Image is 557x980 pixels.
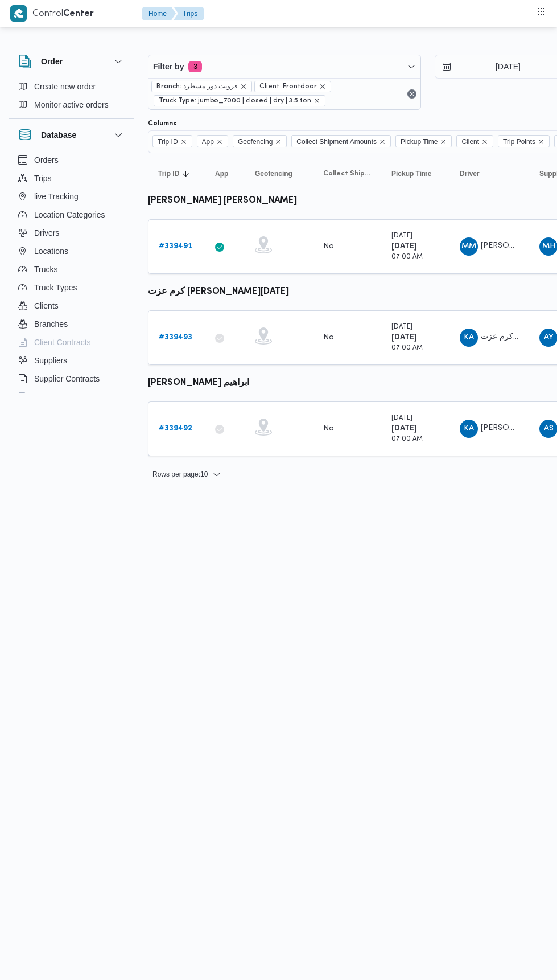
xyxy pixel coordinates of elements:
[455,165,523,183] button: Driver
[460,420,478,438] div: Kariam Ahmad Ala Ibrahem
[142,7,176,20] button: Home
[461,237,476,256] span: MM
[14,96,130,114] button: Monitor active orders
[156,81,238,92] span: Branch: فرونت دور مسطرد
[148,379,249,387] b: [PERSON_NAME] ابراهيم
[34,244,68,258] span: Locations
[323,424,334,434] div: No
[34,299,59,313] span: Clients
[395,135,452,147] span: Pickup Time
[18,128,125,142] button: Database
[291,135,391,147] span: Collect Shipment Amounts
[544,329,554,347] span: AY
[159,243,192,250] b: # 339491
[464,329,474,347] span: KA
[188,61,202,72] span: 3 active filters
[9,151,134,397] div: Database
[34,335,91,349] span: Client Contracts
[159,240,192,253] a: #339491
[538,138,544,145] button: Remove Trip Points from selection in this group
[14,206,130,224] button: Location Categories
[211,165,239,183] button: App
[391,324,412,330] small: [DATE]
[456,135,493,147] span: Client
[440,138,447,145] button: Remove Pickup Time from selection in this group
[460,169,480,178] span: Driver
[233,135,287,147] span: Geofencing
[9,77,134,118] div: Order
[464,420,474,438] span: KA
[180,138,187,145] button: Remove Trip ID from selection in this group
[481,138,488,145] button: Remove Client from selection in this group
[460,329,478,347] div: Karm Aizat Alsaid Bioma Jmuaah
[215,169,228,178] span: App
[240,83,247,90] button: remove selected entity
[319,83,326,90] button: remove selected entity
[159,425,192,432] b: # 339492
[503,136,535,148] span: Trip Points
[10,5,27,22] img: X8yXhbKr1z7QwAAAABJRU5ErkJggg==
[159,331,192,345] a: #339493
[391,233,412,239] small: [DATE]
[14,333,130,351] button: Client Contracts
[174,7,204,20] button: Trips
[14,187,130,206] button: live Tracking
[391,334,417,341] b: [DATE]
[34,281,77,294] span: Truck Types
[41,128,76,142] h3: Database
[14,77,130,96] button: Create new order
[152,468,208,481] span: Rows per page : 10
[14,388,130,406] button: Devices
[63,10,94,18] b: Center
[158,169,179,178] span: Trip ID; Sorted in descending order
[148,288,289,296] b: كرم عزت [PERSON_NAME][DATE]
[34,190,79,203] span: live Tracking
[34,226,59,240] span: Drivers
[391,169,431,178] span: Pickup Time
[14,260,130,278] button: Trucks
[14,169,130,187] button: Trips
[14,370,130,388] button: Supplier Contracts
[197,135,228,147] span: App
[323,169,371,178] span: Collect Shipment Amounts
[14,315,130,333] button: Branches
[460,237,478,256] div: Mahmood Muhammad Mahmood Farj
[14,278,130,297] button: Truck Types
[255,169,292,178] span: Geofencing
[148,468,226,481] button: Rows per page:10
[158,136,178,148] span: Trip ID
[254,81,331,92] span: Client: Frontdoor
[154,95,325,106] span: Truck Type: jumbo_7000 | closed | dry | 3.5 ton
[405,87,419,101] button: Remove
[14,351,130,370] button: Suppliers
[154,165,199,183] button: Trip IDSorted in descending order
[34,354,67,367] span: Suppliers
[181,169,191,178] svg: Sorted in descending order
[148,119,176,128] label: Columns
[153,60,184,73] span: Filter by
[401,136,438,148] span: Pickup Time
[323,241,334,252] div: No
[259,81,317,92] span: Client: Frontdoor
[391,436,423,442] small: 07:00 AM
[391,254,423,260] small: 07:00 AM
[34,98,109,112] span: Monitor active orders
[34,372,100,386] span: Supplier Contracts
[159,96,311,106] span: Truck Type: jumbo_7000 | closed | dry | 3.5 ton
[18,55,125,68] button: Order
[323,333,334,343] div: No
[379,138,386,145] button: Remove Collect Shipment Amounts from selection in this group
[14,224,130,242] button: Drivers
[34,80,96,93] span: Create new order
[34,263,57,276] span: Trucks
[159,334,192,341] b: # 339493
[542,237,555,256] span: MH
[14,242,130,260] button: Locations
[202,136,214,148] span: App
[41,55,63,68] h3: Order
[148,196,297,205] b: [PERSON_NAME] [PERSON_NAME]
[151,81,252,92] span: Branch: فرونت دور مسطرد
[391,415,412,421] small: [DATE]
[34,390,63,404] span: Devices
[391,425,417,432] b: [DATE]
